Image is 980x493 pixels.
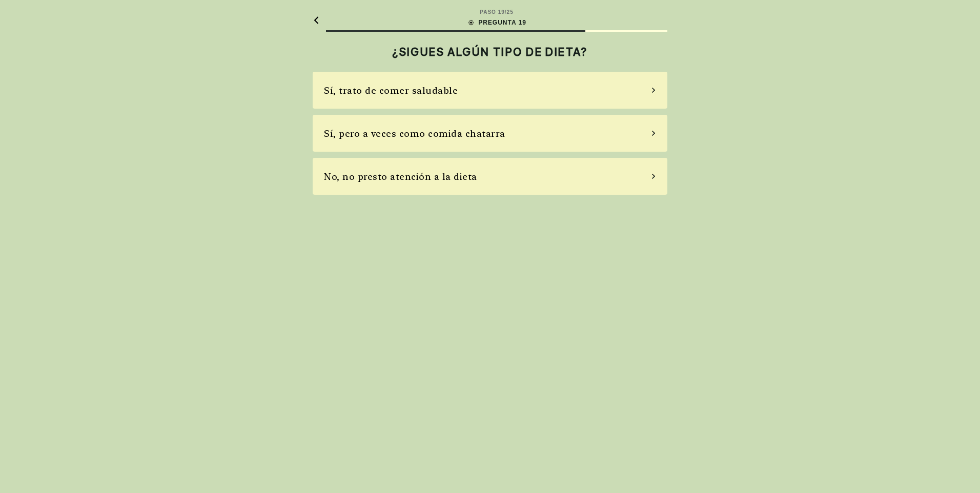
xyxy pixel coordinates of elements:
[467,18,526,27] div: PREGUNTA 19
[324,84,458,97] div: Sí, trato de comer saludable
[324,170,477,183] div: No, no presto atención a la dieta
[313,45,667,58] h2: ¿SIGUES ALGÚN TIPO DE DIETA?
[324,127,505,140] div: Sí, pero a veces como comida chatarra
[480,8,513,16] div: PASO 19 / 25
